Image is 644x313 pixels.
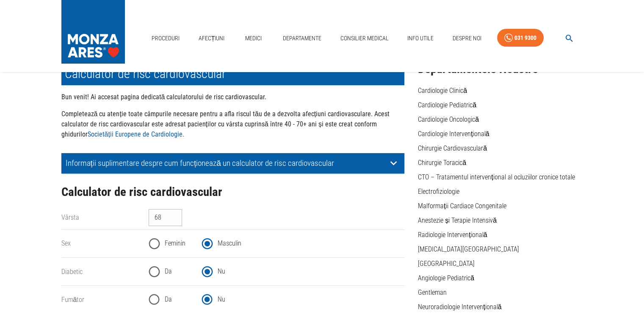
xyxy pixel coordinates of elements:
[165,266,172,277] span: Da
[514,33,536,43] div: 031 9300
[149,289,404,310] div: smoking
[149,261,404,282] div: diabetes
[449,30,485,47] a: Despre Noi
[418,231,487,239] a: Radiologie Intervențională
[61,153,405,173] div: Informații suplimentare despre cum funcționează un calculator de risc cardiovascular
[418,216,497,224] a: Anestezie și Terapie Intensivă
[337,30,392,47] a: Consilier Medical
[195,30,228,47] a: Afecțiuni
[61,185,405,199] h2: Calculator de risc cardiovascular
[61,239,71,247] label: Sex
[61,110,390,138] strong: Completează cu atenție toate câmpurile necesare pentru a afla riscul tău de a dezvolta afecțiuni ...
[165,238,185,249] span: Feminin
[418,62,583,76] h2: Departamentele Noastre
[148,30,183,47] a: Proceduri
[418,115,479,123] a: Cardiologie Oncologică
[61,267,142,277] legend: Diabetic
[66,159,387,168] p: Informații suplimentare despre cum funcționează un calculator de risc cardiovascular
[418,303,501,311] a: Neuroradiologie Intervențională
[165,294,172,305] span: Da
[418,202,506,210] a: Malformații Cardiace Congenitale
[497,29,544,47] a: 031 9300
[149,233,404,254] div: gender
[61,62,405,85] h1: Calculator de risc cardiovascular
[418,144,487,152] a: Chirurgie Cardiovasculară
[88,130,184,138] a: Societății Europene de Cardiologie.
[240,30,267,47] a: Medici
[418,274,474,282] a: Angiologie Pediatrică
[279,30,325,47] a: Departamente
[218,238,241,249] span: Masculin
[418,173,575,181] a: CTO – Tratamentul intervențional al ocluziilor cronice totale
[418,130,489,138] a: Cardiologie Intervențională
[418,288,447,296] a: Gentleman
[418,245,519,253] a: [MEDICAL_DATA][GEOGRAPHIC_DATA]
[61,213,79,221] label: Vârsta
[418,101,476,109] a: Cardiologie Pediatrică
[218,266,225,277] span: Nu
[418,87,467,95] a: Cardiologie Clinică
[418,159,466,167] a: Chirurgie Toracică
[418,187,459,196] a: Electrofiziologie
[61,93,267,101] strong: Bun venit! Ai accesat pagina dedicată calculatorului de risc cardiovascular.
[404,30,437,47] a: Info Utile
[418,260,475,268] a: [GEOGRAPHIC_DATA]
[218,294,225,305] span: Nu
[61,295,142,305] legend: Fumător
